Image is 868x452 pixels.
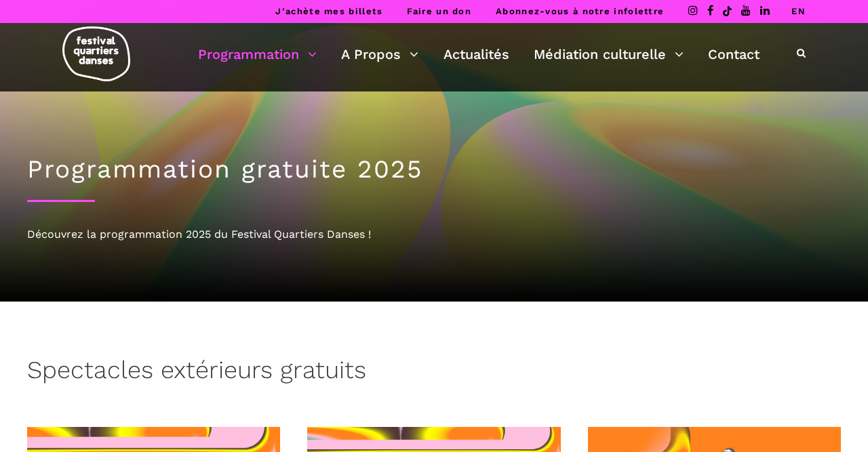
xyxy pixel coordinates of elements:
h1: Programmation gratuite 2025 [27,155,841,184]
a: Faire un don [407,6,471,16]
a: EN [791,6,806,16]
a: Médiation culturelle [534,43,684,66]
h3: Spectacles extérieurs gratuits [27,356,366,390]
img: logo-fqd-med [62,26,130,81]
a: J’achète mes billets [275,6,382,16]
a: Programmation [198,43,317,66]
a: A Propos [341,43,418,66]
div: Découvrez la programmation 2025 du Festival Quartiers Danses ! [27,226,841,243]
a: Actualités [443,43,509,66]
a: Contact [708,43,759,66]
a: Abonnez-vous à notre infolettre [496,6,664,16]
